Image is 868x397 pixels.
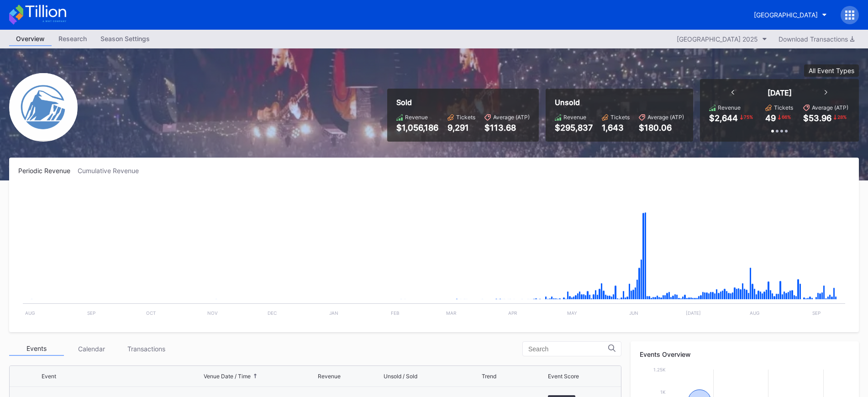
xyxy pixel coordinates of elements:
text: Mar [446,310,457,316]
text: Aug [25,310,35,316]
div: Revenue [718,104,741,111]
div: Cumulative Revenue [78,167,146,175]
div: $113.68 [484,123,530,132]
div: Season Settings [94,32,157,45]
div: Events Overview [640,350,850,358]
text: 1.25k [653,367,666,372]
text: Nov [207,310,218,316]
div: Tickets [610,114,630,121]
text: Jun [629,310,638,316]
div: Download Transactions [779,35,854,43]
div: 75 % [743,113,754,121]
button: [GEOGRAPHIC_DATA] 2025 [672,33,772,45]
svg: Chart title [18,186,850,323]
div: $1,056,186 [396,123,438,132]
div: 28 % [836,113,847,121]
text: [DATE] [686,310,701,316]
div: Venue Date / Time [204,373,251,380]
div: Average (ATP) [647,114,684,121]
text: Jan [329,310,338,316]
div: All Event Types [809,67,854,74]
text: Sep [87,310,95,316]
div: Tickets [774,104,793,111]
div: Average (ATP) [812,104,848,111]
img: Devils-Logo.png [9,73,78,142]
div: Transactions [119,342,174,356]
text: Feb [391,310,400,316]
div: Revenue [318,373,341,380]
div: Event [42,373,56,380]
text: Sep [812,310,821,316]
div: Revenue [563,114,586,121]
text: Aug [750,310,759,316]
div: Revenue [405,114,428,121]
div: 49 [765,113,776,123]
div: Research [52,32,94,45]
text: Oct [146,310,156,316]
div: [GEOGRAPHIC_DATA] 2025 [677,35,758,43]
div: 66 % [781,113,792,121]
button: Download Transactions [774,33,859,45]
div: Trend [482,373,496,380]
div: $53.96 [803,113,831,123]
text: May [567,310,577,316]
button: All Event Types [804,64,859,77]
div: Average (ATP) [493,114,530,121]
div: Tickets [456,114,475,121]
div: $2,644 [709,113,738,123]
a: Season Settings [94,32,157,46]
text: 1k [660,389,666,395]
div: Unsold / Sold [384,373,417,380]
div: Event Score [548,373,579,380]
div: Calendar [64,342,119,356]
div: Events [9,342,64,356]
div: 1,643 [602,123,630,132]
input: Search [528,345,608,353]
div: [DATE] [768,88,792,97]
a: Overview [9,32,52,46]
div: [GEOGRAPHIC_DATA] [754,11,818,19]
text: Dec [268,310,277,316]
a: Research [52,32,94,46]
text: Apr [508,310,517,316]
div: $180.06 [639,123,684,132]
button: [GEOGRAPHIC_DATA] [747,6,834,23]
div: Periodic Revenue [18,167,78,175]
div: $295,837 [555,123,593,132]
div: Sold [396,98,530,107]
div: 9,291 [447,123,475,132]
div: Unsold [555,98,684,107]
